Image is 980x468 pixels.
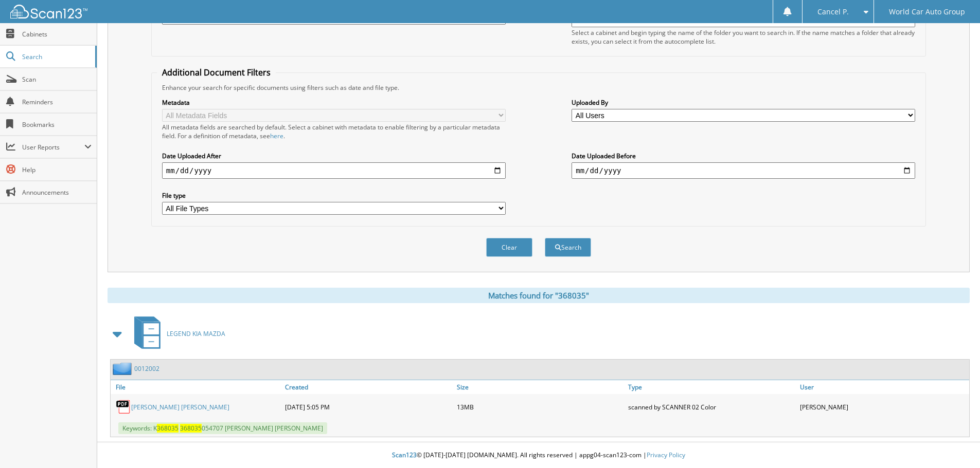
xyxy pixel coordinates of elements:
label: Metadata [162,98,506,107]
button: Search [545,238,591,257]
span: Bookmarks [22,120,92,129]
label: Date Uploaded Before [572,152,915,160]
span: 368035 [180,424,202,433]
div: All metadata fields are searched by default. Select a cabinet with metadata to enable filtering b... [162,123,506,140]
a: User [797,380,969,394]
div: [PERSON_NAME] [797,397,969,417]
label: Date Uploaded After [162,152,506,160]
span: Help [22,165,92,174]
a: [PERSON_NAME] [PERSON_NAME] [131,403,229,411]
img: scan123-logo-white.svg [10,5,87,18]
a: LEGEND KIA MAZDA [128,313,225,354]
button: Clear [486,238,532,257]
span: Announcements [22,188,92,197]
div: scanned by SCANNER 02 Color [626,397,797,417]
span: Cancel P. [817,9,849,15]
span: LEGEND KIA MAZDA [167,329,225,338]
a: Size [454,380,626,394]
img: PDF.png [116,399,131,415]
input: end [572,162,915,179]
input: start [162,162,506,179]
a: Type [626,380,797,394]
a: here [270,132,283,140]
label: File type [162,191,506,200]
div: Enhance your search for specific documents using filters such as date and file type. [157,83,920,92]
span: Search [22,52,90,61]
span: 368035 [157,424,179,433]
div: Select a cabinet and begin typing the name of the folder you want to search in. If the name match... [572,28,915,46]
div: Matches found for "368035" [108,288,970,303]
div: [DATE] 5:05 PM [282,397,454,417]
span: Scan [22,75,92,84]
div: 13MB [454,397,626,417]
span: User Reports [22,143,84,152]
legend: Additional Document Filters [157,67,276,78]
span: Reminders [22,98,92,106]
span: World Car Auto Group [889,9,965,15]
a: Created [282,380,454,394]
span: Cabinets [22,30,92,39]
div: © [DATE]-[DATE] [DOMAIN_NAME]. All rights reserved | appg04-scan123-com | [97,443,980,468]
iframe: Chat Widget [929,419,980,468]
a: File [111,380,282,394]
span: Scan123 [392,451,417,459]
label: Uploaded By [572,98,915,107]
a: Privacy Policy [647,451,685,459]
img: folder2.png [113,362,134,375]
span: Keywords: K 054707 [PERSON_NAME] [PERSON_NAME] [118,422,327,434]
a: 0012002 [134,364,159,373]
